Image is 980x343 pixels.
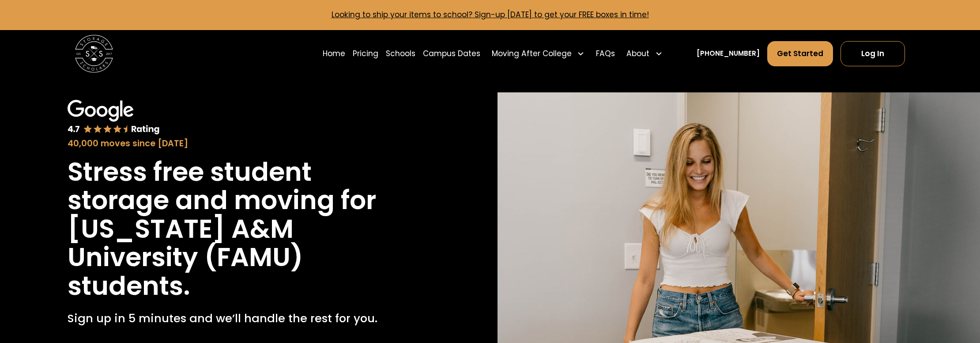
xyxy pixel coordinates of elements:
div: About [626,48,649,60]
p: Sign up in 5 minutes and we’ll handle the rest for you. [68,310,377,327]
a: home [75,35,113,72]
a: Pricing [353,41,378,67]
a: Looking to ship your items to school? Sign-up [DATE] to get your FREE boxes in time! [332,9,649,20]
img: Storage Scholars main logo [75,35,113,72]
a: FAQs [596,41,615,67]
h1: Stress free student storage and moving for [68,158,415,215]
a: Campus Dates [423,41,480,67]
img: Google 4.7 star rating [68,100,160,135]
a: Log In [841,41,905,66]
a: [PHONE_NUMBER] [697,49,760,58]
a: Schools [386,41,415,67]
h1: [US_STATE] A&M University (FAMU) [68,215,415,272]
a: Get Started [767,41,833,66]
div: About [622,41,666,67]
h1: students. [68,272,190,301]
div: Moving After College [488,41,588,67]
div: Moving After College [492,48,572,60]
a: Home [323,41,345,67]
div: 40,000 moves since [DATE] [68,137,415,150]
